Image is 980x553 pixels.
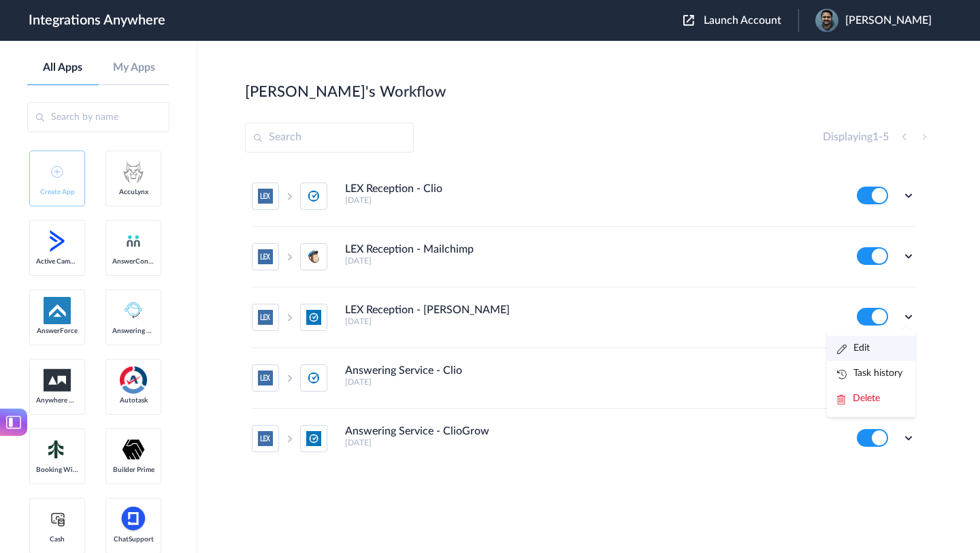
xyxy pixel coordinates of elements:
[27,61,99,74] a: All Apps
[125,233,142,249] img: answerconnect-logo.svg
[120,366,147,394] img: autotask.png
[845,14,932,27] span: [PERSON_NAME]
[36,466,78,474] span: Booking Widget
[112,396,154,405] span: Autotask
[44,369,71,392] img: aww.png
[36,396,78,405] span: Anywhere Works
[120,436,147,463] img: builder-prime-logo.svg
[36,327,78,335] span: AnswerForce
[345,256,838,266] h5: [DATE]
[815,9,838,32] img: 84f8025f-7e84-4a2d-a20a-bd504e7365ad.jpeg
[245,123,414,153] input: Search
[44,227,71,255] img: active-campaign-logo.svg
[29,12,165,29] h1: Integrations Anywhere
[36,188,78,196] span: Create App
[345,425,489,438] h4: Answering Service - ClioGrow
[683,14,798,27] button: Launch Account
[112,327,154,335] span: Answering Service
[36,535,78,543] span: Cash
[120,297,147,324] img: Answering_service.png
[345,304,510,317] h4: LEX Reception - [PERSON_NAME]
[823,131,889,144] h4: Displaying -
[112,188,154,196] span: AccuLynx
[120,505,147,533] img: chatsupport-icon.svg
[120,158,147,185] img: acculynx-logo.svg
[51,165,63,178] img: add-icon.svg
[872,131,879,142] span: 1
[112,466,154,474] span: Builder Prime
[345,438,838,447] h5: [DATE]
[345,317,838,326] h5: [DATE]
[112,257,154,266] span: AnswerConnect
[883,131,889,142] span: 5
[837,368,902,378] a: Task history
[44,297,71,324] img: af-app-logo.svg
[704,15,781,26] span: Launch Account
[345,183,442,195] h4: LEX Reception - Clio
[837,343,870,353] a: Edit
[345,195,838,205] h5: [DATE]
[345,243,474,256] h4: LEX Reception - Mailchimp
[36,257,78,266] span: Active Campaign
[345,377,838,387] h5: [DATE]
[27,102,169,132] input: Search by name
[112,535,154,543] span: ChatSupport
[853,394,880,403] span: Delete
[683,15,694,26] img: launch-acct-icon.svg
[49,511,66,527] img: cash-logo.svg
[245,83,446,101] h2: [PERSON_NAME]'s Workflow
[44,437,71,462] img: Setmore_Logo.svg
[345,364,462,377] h4: Answering Service - Clio
[99,61,170,74] a: My Apps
